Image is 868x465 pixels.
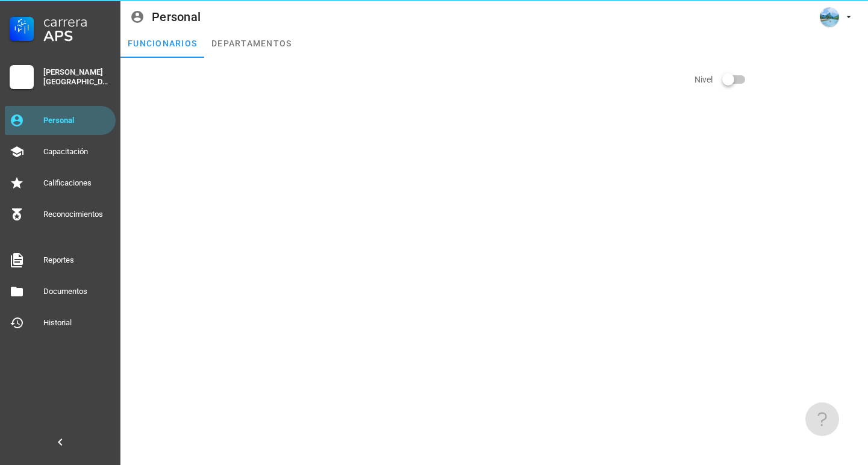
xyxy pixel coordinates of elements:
a: Documentos [5,277,116,306]
a: funcionarios [120,29,204,58]
div: Capacitación [43,147,111,157]
a: Reconocimientos [5,200,116,229]
div: [PERSON_NAME][GEOGRAPHIC_DATA] [43,67,111,87]
div: Reconocimientos [43,210,111,219]
div: Historial [43,318,111,328]
div: Calificaciones [43,178,111,188]
div: Documentos [43,287,111,296]
div: APS [43,29,111,43]
div: avatar [820,7,839,27]
a: departamentos [204,29,299,58]
button: avatar [812,6,858,28]
div: Personal [43,116,111,125]
a: Personal [5,106,116,135]
div: Reportes [43,255,111,265]
a: Reportes [5,246,116,275]
a: Historial [5,308,116,337]
div: Carrera [43,14,111,29]
div: Personal [152,10,201,23]
a: Capacitación [5,137,116,166]
div: Nivel [695,65,861,94]
a: Calificaciones [5,169,116,198]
